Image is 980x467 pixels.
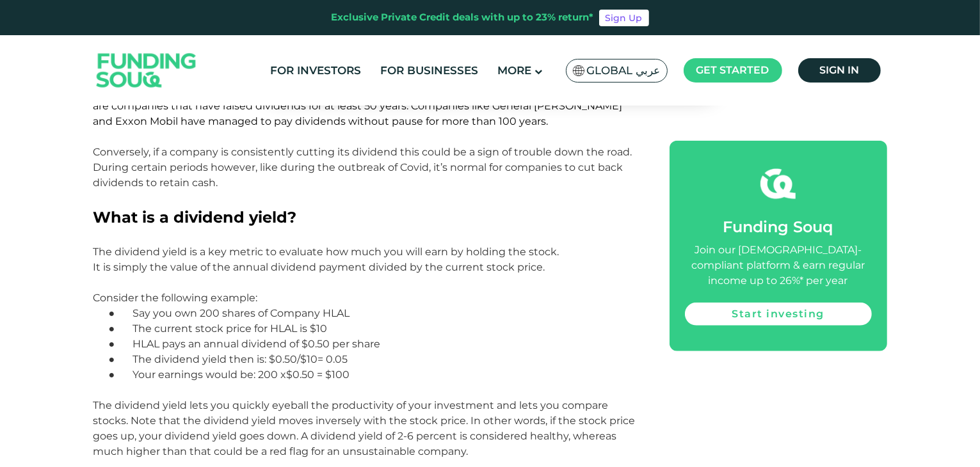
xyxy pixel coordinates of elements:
span: The dividend yield is a key metric to evaluate how much you will earn by holding the stock. [93,246,559,258]
span: ● [109,368,133,381]
span: The dividend yield lets you quickly eyeball the productivity of your investment and lets you comp... [93,399,636,457]
a: For Businesses [377,60,481,81]
span: More [497,64,531,77]
span: ● [109,338,133,350]
span: Global عربي [587,63,661,78]
span: Consider the following example: [93,292,258,304]
div: Join our [DEMOGRAPHIC_DATA]-compliant platform & earn regular income up to 26%* per year [685,242,872,289]
span: Sign in [819,64,859,76]
span: ● [109,307,133,319]
span: The current stock price for HLAL is $10 [133,322,327,335]
a: For Investors [267,60,364,81]
div: Exclusive Private Credit deals with up to 23% return* [332,10,594,25]
span: Get started [696,64,769,76]
a: Sign Up [599,10,649,26]
img: Logo [84,38,209,103]
span: It is simply the value of the annual dividend payment divided by the current stock price. [93,261,545,273]
a: Sign in [798,58,881,83]
span: Say you own 200 shares of Company HLAL [133,307,349,319]
img: SA Flag [573,65,584,76]
img: fsicon [760,166,796,202]
span: Funding Souq [723,218,833,236]
span: Your earnings would be: 200 x$0.50 = $100 [133,368,349,381]
span: The dividend yield then is: $0.50/$10= 0.05 [133,353,348,365]
span: increase dividends consistently earn a positive reputation in the market. So-called Dividend Aris... [93,54,639,127]
span: Firms that pay dividends usually also look to raise them. Those that manage to [93,54,639,127]
span: HLAL pays an annual dividend of $0.50 per share [133,338,380,350]
span: ● [109,353,133,365]
a: Start investing [685,303,872,326]
span: ● [109,322,133,335]
span: What is a dividend yield? [93,208,297,226]
span: Conversely, if a company is consistently cutting its dividend this could be a sign of trouble dow... [93,146,632,189]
